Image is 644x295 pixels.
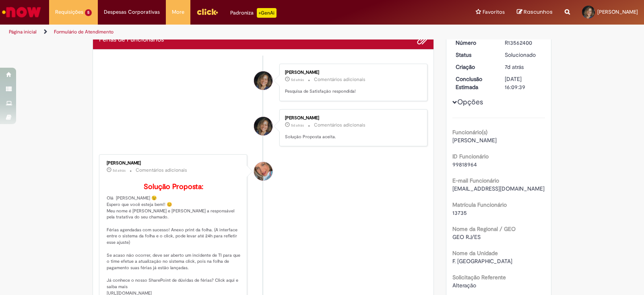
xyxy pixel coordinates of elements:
b: Funcionário(s) [452,129,487,136]
div: R13562400 [505,39,542,47]
div: Solucionado [505,51,542,59]
div: [PERSON_NAME] [107,161,241,166]
b: E-mail Funcionário [452,177,499,184]
small: Comentários adicionais [136,167,187,174]
span: Favoritos [483,8,505,16]
span: Requisições [55,8,83,16]
span: Alteração [452,282,476,289]
p: +GenAi [257,8,277,18]
span: [PERSON_NAME] [597,8,638,15]
time: 26/09/2025 10:48:04 [291,123,304,128]
ul: Trilhas de página [6,25,423,39]
time: 26/09/2025 10:48:47 [291,77,304,82]
dt: Número [450,39,499,47]
span: [EMAIL_ADDRESS][DOMAIN_NAME] [452,185,545,192]
span: F. [GEOGRAPHIC_DATA] [452,258,512,265]
span: 5 [85,9,92,16]
time: 24/09/2025 11:09:08 [505,63,524,71]
button: Adicionar anexos [417,35,427,45]
b: Nome da Regional / GEO [452,225,516,233]
span: 13735 [452,209,467,216]
div: Gabriele Maria Moniz Macedo [254,117,272,135]
b: ID Funcionário [452,153,489,160]
b: Nome da Unidade [452,249,498,257]
span: 5d atrás [291,77,304,82]
div: Jacqueline Andrade Galani [254,162,272,181]
a: Formulário de Atendimento [54,29,114,35]
p: Solução Proposta aceita. [285,134,419,140]
span: Despesas Corporativas [104,8,160,16]
dt: Status [450,51,499,59]
small: Comentários adicionais [314,122,365,129]
img: click_logo_yellow_360x200.png [196,6,218,18]
span: 5d atrás [113,168,126,173]
a: Rascunhos [517,8,553,16]
span: More [172,8,184,16]
span: 7d atrás [505,63,524,71]
div: [PERSON_NAME] [285,70,419,75]
b: Solicitação Referente [452,274,506,281]
span: Rascunhos [524,8,553,16]
div: [DATE] 16:09:39 [505,75,542,91]
span: [PERSON_NAME] [452,137,497,144]
h2: Férias de Funcionários Histórico de tíquete [99,36,164,44]
img: ServiceNow [1,4,42,20]
span: 5d atrás [291,123,304,128]
b: Matrícula Funcionário [452,201,507,208]
dt: Conclusão Estimada [450,75,499,91]
b: Solução Proposta: [144,182,203,191]
dt: Criação [450,63,499,71]
div: [PERSON_NAME] [285,116,419,120]
div: Gabriele Maria Moniz Macedo [254,71,272,90]
time: 26/09/2025 10:47:36 [113,168,126,173]
a: Página inicial [9,29,37,35]
span: GEO RJ/ES [452,233,481,241]
p: Pesquisa de Satisfação respondida! [285,88,419,95]
small: Comentários adicionais [314,76,365,83]
span: 99818964 [452,161,477,168]
div: 24/09/2025 11:09:08 [505,63,542,71]
div: Padroniza [230,8,277,18]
